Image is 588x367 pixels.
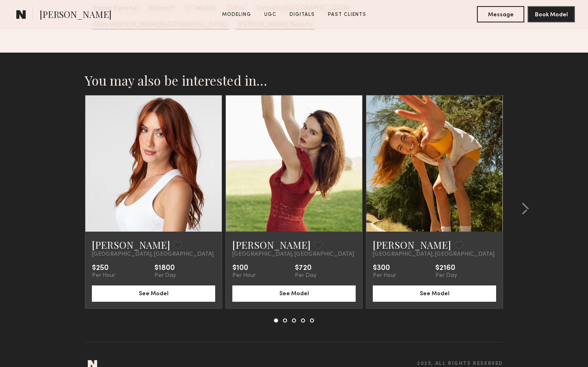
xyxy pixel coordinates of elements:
a: Book Model [528,11,575,18]
div: Per Day [435,272,457,279]
span: 2025, all rights reserved [417,361,503,367]
a: Digitals [286,11,318,18]
h2: You may also be interested in… [85,72,503,88]
div: $250 [92,264,115,272]
a: See Model [92,290,215,296]
div: $100 [232,264,256,272]
div: Per Day [295,272,316,279]
div: Per Hour [232,272,256,279]
div: Per Hour [373,272,396,279]
a: UGC [261,11,280,18]
button: Book Model [528,6,575,22]
a: [PERSON_NAME] [232,238,311,251]
button: See Model [232,285,356,302]
a: See Model [232,290,356,296]
a: [PERSON_NAME] [92,238,170,251]
div: Per Hour [92,272,115,279]
button: See Model [373,285,496,302]
span: [PERSON_NAME] [40,8,111,22]
button: See Model [92,285,215,302]
span: [GEOGRAPHIC_DATA], [GEOGRAPHIC_DATA] [232,251,354,258]
div: $300 [373,264,396,272]
div: $1800 [154,264,176,272]
a: [PERSON_NAME] [373,238,451,251]
span: [GEOGRAPHIC_DATA], [GEOGRAPHIC_DATA] [92,251,214,258]
div: $720 [295,264,316,272]
a: Modeling [219,11,254,18]
a: Past Clients [325,11,370,18]
button: Message [477,6,524,22]
div: $2160 [435,264,457,272]
div: Per Day [154,272,176,279]
a: See Model [373,290,496,296]
span: [GEOGRAPHIC_DATA], [GEOGRAPHIC_DATA] [373,251,494,258]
